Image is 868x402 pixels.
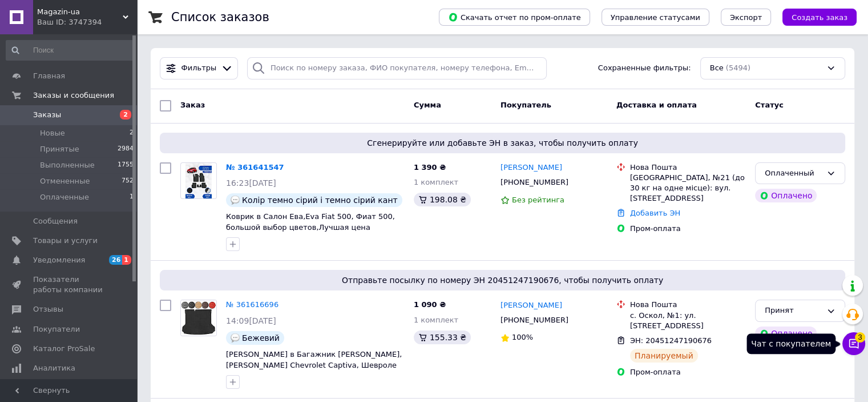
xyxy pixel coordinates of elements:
[630,311,746,331] div: с. Оскол, №1: ул. [STREET_ADDRESS]
[171,10,269,24] h1: Список заказов
[37,7,123,17] span: Magazin-ua
[33,255,85,265] span: Уведомления
[33,110,61,120] span: Заказы
[512,333,533,341] span: 100%
[414,300,446,309] span: 1 090 ₴
[226,316,276,325] span: 14:09[DATE]
[498,313,571,328] div: [PHONE_NUMBER]
[746,333,835,354] div: Чат с покупателем
[226,212,395,232] a: Коврик в Салон Ева,Eva Fiat 500, Фиат 500, большой выбор цветов,Лучшая цена
[33,344,95,354] span: Каталог ProSale
[630,349,698,363] div: Планируемый
[130,192,134,202] span: 1
[414,101,441,109] span: Сумма
[414,316,458,324] span: 1 комплект
[782,9,857,26] button: Создать заказ
[122,176,134,186] span: 752
[226,163,284,172] a: № 361641547
[242,333,280,343] span: Бежевий
[414,193,471,206] div: 198.08 ₴
[500,101,551,109] span: Покупатель
[710,63,724,74] span: Все
[180,162,217,199] a: Фото товару
[771,13,857,21] a: Создать заказ
[730,13,762,22] span: Экспорт
[726,63,750,72] span: (5494)
[792,13,847,22] span: Создать заказ
[498,175,571,190] div: [PHONE_NUMBER]
[164,274,841,286] span: Отправьте посылку по номеру ЭН 20451247190676, чтобы получить оплату
[500,162,562,173] a: [PERSON_NAME]
[226,300,278,309] a: № 361616696
[242,196,398,205] span: Колір темно сірий і темно сірий кант
[40,128,65,138] span: Новые
[109,255,122,265] span: 26
[630,162,746,173] div: Нова Пошта
[122,255,131,265] span: 1
[33,304,63,315] span: Отзывы
[164,137,841,149] span: Сгенерируйте или добавьте ЭН в заказ, чтобы получить оплату
[448,12,581,22] span: Скачать отчет по пром-оплате
[755,189,817,202] div: Оплачено
[855,332,865,343] span: 3
[500,300,562,311] a: [PERSON_NAME]
[226,350,402,391] a: [PERSON_NAME] в Багажник [PERSON_NAME],[PERSON_NAME] Chevrolet Captiva, Шевроле Каптива,большой в...
[130,128,134,138] span: 2
[33,236,98,246] span: Товары и услуги
[40,144,79,154] span: Принятые
[118,160,134,170] span: 1755
[598,63,691,74] span: Сохраненные фильтры:
[630,300,746,310] div: Нова Пошта
[33,363,75,373] span: Аналитика
[630,224,746,234] div: Пром-оплата
[630,336,712,345] span: ЭН: 20451247190676
[721,9,771,26] button: Экспорт
[630,367,746,377] div: Пром-оплата
[439,9,590,26] button: Скачать отчет по пром-оплате
[765,168,822,180] div: Оплаченный
[231,196,240,205] img: :speech_balloon:
[247,57,547,79] input: Поиск по номеру заказа, ФИО покупателя, номеру телефона, Email, номеру накладной
[611,13,700,22] span: Управление статусами
[414,331,471,344] div: 155.33 ₴
[181,63,217,74] span: Фильтры
[616,101,697,109] span: Доставка и оплата
[6,40,135,61] input: Поиск
[33,90,114,101] span: Заказы и сообщения
[40,160,95,170] span: Выполненные
[180,101,205,109] span: Заказ
[37,17,137,27] div: Ваш ID: 3747394
[842,332,865,355] button: Чат с покупателем3
[40,192,89,202] span: Оплаченные
[185,163,212,198] img: Фото товару
[180,300,217,336] a: Фото товару
[33,216,78,226] span: Сообщения
[33,71,65,81] span: Главная
[512,196,564,204] span: Без рейтинга
[601,9,709,26] button: Управление статусами
[231,333,240,343] img: :speech_balloon:
[226,178,276,188] span: 16:23[DATE]
[118,144,134,154] span: 2984
[755,327,817,340] div: Оплачено
[181,300,216,336] img: Фото товару
[414,178,458,186] span: 1 комплект
[33,324,80,335] span: Покупатели
[33,274,106,295] span: Показатели работы компании
[40,176,90,186] span: Отмененные
[120,110,131,120] span: 2
[755,101,784,109] span: Статус
[630,173,746,204] div: [GEOGRAPHIC_DATA], №21 (до 30 кг на одне місце): вул. [STREET_ADDRESS]
[630,209,680,217] a: Добавить ЭН
[765,305,822,317] div: Принят
[414,163,446,172] span: 1 390 ₴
